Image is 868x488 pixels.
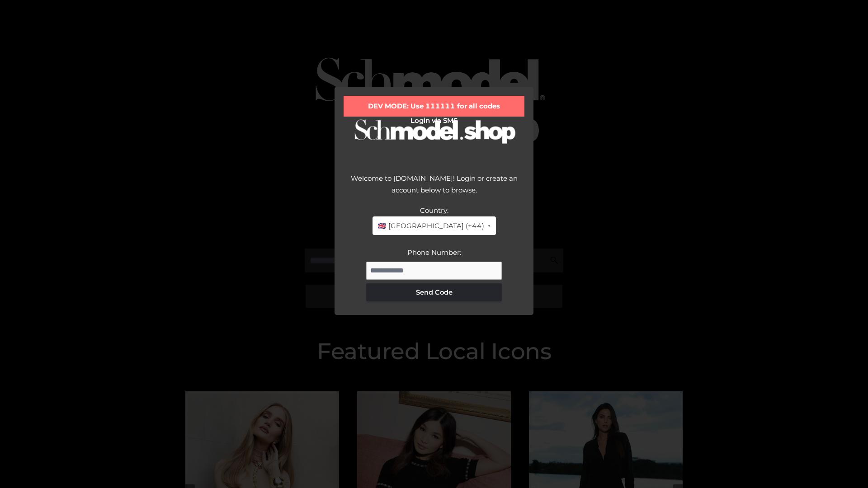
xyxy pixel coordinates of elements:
[344,96,524,117] div: DEV MODE: Use 111111 for all codes
[407,248,461,257] label: Phone Number:
[344,173,524,205] div: Welcome to [DOMAIN_NAME]! Login or create an account below to browse.
[378,220,484,232] span: 🇬🇧 [GEOGRAPHIC_DATA] (+44)
[420,206,448,215] label: Country:
[344,117,524,125] h2: Login via SMS
[366,283,502,301] button: Send Code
